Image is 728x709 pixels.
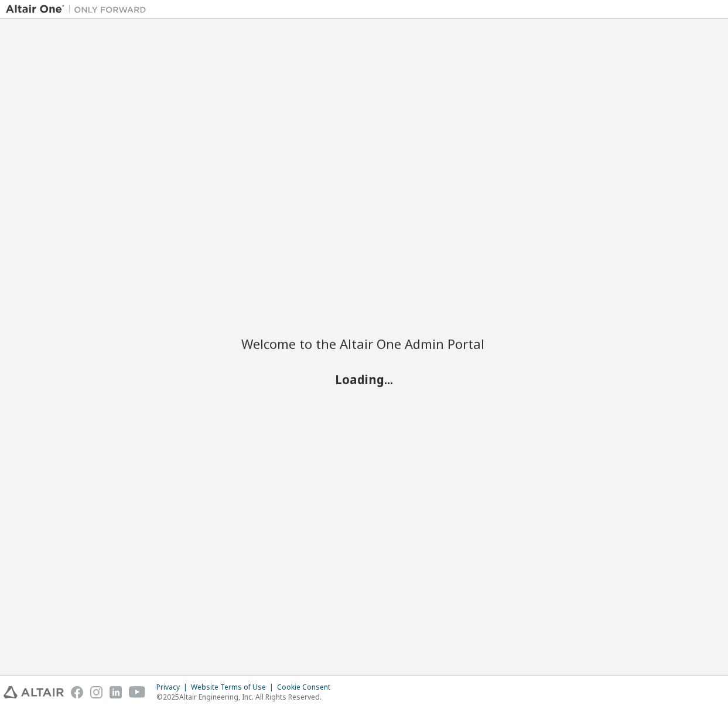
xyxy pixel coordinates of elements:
[110,686,122,698] img: linkedin.svg
[129,686,146,698] img: youtube.svg
[241,371,487,386] h2: Loading...
[277,683,337,692] div: Cookie Consent
[241,335,487,352] h2: Welcome to the Altair One Admin Portal
[90,686,102,698] img: instagram.svg
[6,4,152,15] img: Altair One
[156,692,337,702] p: © 2025 Altair Engineering, Inc. All Rights Reserved.
[71,686,83,698] img: facebook.svg
[156,683,191,692] div: Privacy
[4,686,64,698] img: altair_logo.svg
[191,683,277,692] div: Website Terms of Use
